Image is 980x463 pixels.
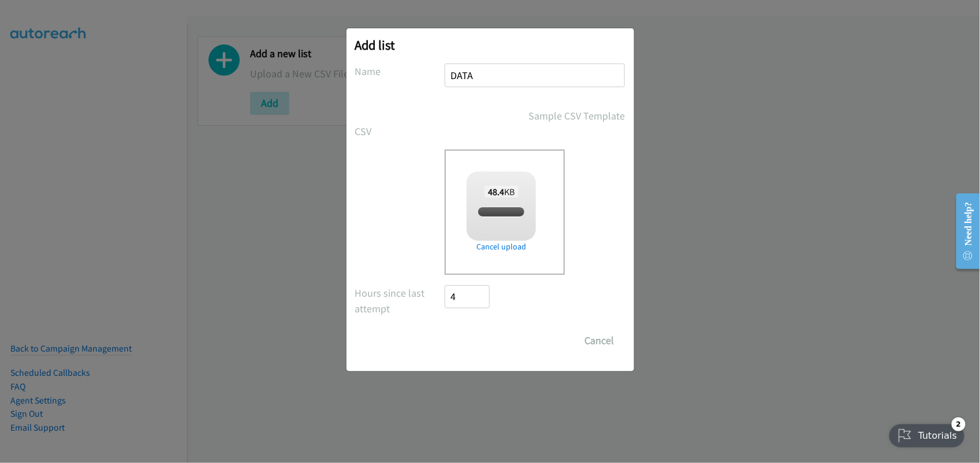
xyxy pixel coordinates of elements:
span: split_2.csv [482,207,521,218]
iframe: Resource Center [947,185,980,277]
a: Sample CSV Template [529,108,625,124]
iframe: Checklist [882,413,971,454]
label: CSV [355,124,445,139]
label: Name [355,64,445,79]
strong: 48.4 [488,186,504,197]
h2: Add list [355,37,625,53]
span: KB [485,186,519,197]
a: Cancel upload [467,241,536,253]
button: Cancel [574,329,625,352]
label: Hours since last attempt [355,285,445,316]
